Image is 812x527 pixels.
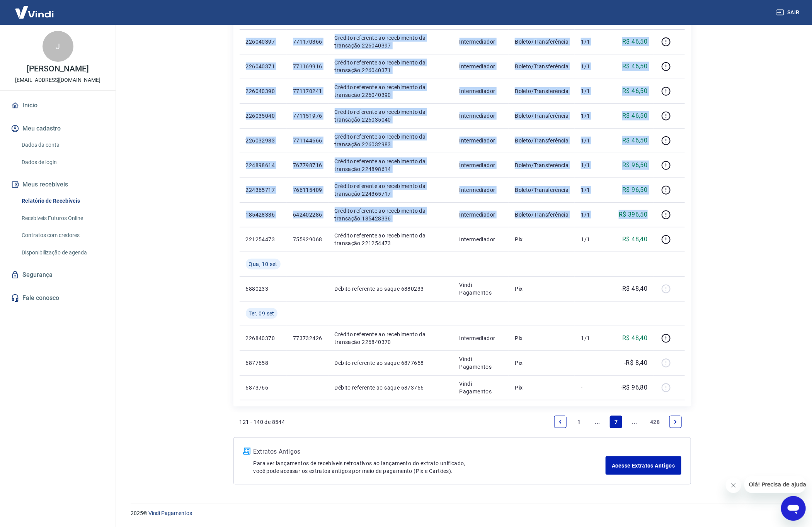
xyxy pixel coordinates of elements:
[293,137,322,144] p: 771144666
[19,193,106,209] a: Relatório de Recebíveis
[246,359,281,367] p: 6877658
[515,186,569,194] p: Boleto/Transferência
[515,38,569,46] p: Boleto/Transferência
[246,334,281,342] p: 226840370
[246,186,281,194] p: 224365717
[460,211,503,219] p: Intermediador
[460,334,503,342] p: Intermediador
[621,383,648,392] p: -R$ 96,80
[460,236,503,243] p: Intermediador
[581,87,604,95] p: 1/1
[243,448,250,455] img: ícone
[460,87,503,95] p: Intermediador
[515,63,569,70] p: Boleto/Transferência
[460,161,503,169] p: Intermediador
[581,359,604,367] p: -
[5,5,65,12] span: Olá! Precisa de ajuda?
[460,63,503,70] p: Intermediador
[515,334,569,342] p: Pix
[246,87,281,95] p: 226040390
[581,112,604,120] p: 1/1
[335,59,447,74] p: Crédito referente ao recebimento da transação 226040371
[581,137,604,144] p: 1/1
[581,38,604,46] p: 1/1
[581,334,604,342] p: 1/1
[606,456,681,475] a: Acesse Extratos Antigos
[460,38,503,46] p: Intermediador
[669,416,682,428] a: Next page
[293,186,322,194] p: 766115409
[335,83,447,99] p: Crédito referente ao recebimento da transação 226040390
[19,245,106,261] a: Disponibilização de agenda
[624,358,647,368] p: -R$ 8,40
[515,112,569,120] p: Boleto/Transferência
[249,310,274,317] span: Ter, 09 set
[246,211,281,219] p: 185428336
[581,285,604,293] p: -
[591,416,604,428] a: Jump backward
[581,186,604,194] p: 1/1
[246,236,281,243] p: 221254473
[622,62,647,71] p: R$ 46,50
[246,161,281,169] p: 224898614
[246,285,281,293] p: 6880233
[622,185,647,195] p: R$ 96,50
[293,112,322,120] p: 771151976
[515,236,569,243] p: Pix
[460,137,503,144] p: Intermediador
[515,359,569,367] p: Pix
[293,211,322,219] p: 642402286
[619,210,648,219] p: R$ 396,50
[622,235,647,244] p: R$ 48,40
[581,236,604,243] p: 1/1
[293,87,322,95] p: 771170241
[460,112,503,120] p: Intermediador
[775,5,803,20] button: Sair
[254,459,606,475] p: Para ver lançamentos de recebíveis retroativos ao lançamento do extrato unificado, você pode aces...
[335,330,447,346] p: Crédito referente ao recebimento da transação 226840370
[335,34,447,49] p: Crédito referente ao recebimento da transação 226040397
[246,112,281,120] p: 226035040
[581,384,604,391] p: -
[515,137,569,144] p: Boleto/Transferência
[515,384,569,391] p: Pix
[335,182,447,198] p: Crédito referente ao recebimento da transação 224365717
[581,211,604,219] p: 1/1
[622,161,647,170] p: R$ 96,50
[515,161,569,169] p: Boleto/Transferência
[27,65,89,73] p: [PERSON_NAME]
[293,38,322,46] p: 771170366
[554,416,567,428] a: Previous page
[15,76,100,84] p: [EMAIL_ADDRESS][DOMAIN_NAME]
[293,334,322,342] p: 773732426
[9,266,106,283] a: Segurança
[573,416,585,428] a: Page 1
[9,0,60,24] img: Vindi
[335,232,447,247] p: Crédito referente ao recebimento da transação 221254473
[246,137,281,144] p: 226032983
[335,207,447,222] p: Crédito referente ao recebimento da transação 185428336
[19,154,106,170] a: Dados de login
[460,355,503,371] p: Vindi Pagamentos
[622,334,647,343] p: R$ 48,40
[9,290,106,307] a: Fale conosco
[335,285,447,293] p: Débito referente ao saque 6880233
[622,111,647,120] p: R$ 46,50
[335,108,447,124] p: Crédito referente ao recebimento da transação 226035040
[9,120,106,137] button: Meu cadastro
[622,136,647,145] p: R$ 46,50
[335,359,447,367] p: Débito referente ao saque 6877658
[19,227,106,243] a: Contratos com credores
[460,281,503,297] p: Vindi Pagamentos
[726,478,741,493] iframe: Fechar mensagem
[19,210,106,226] a: Recebíveis Futuros Online
[335,384,447,391] p: Débito referente ao saque 6873766
[744,476,806,493] iframe: Mensagem da empresa
[9,97,106,114] a: Início
[293,161,322,169] p: 767798716
[515,87,569,95] p: Boleto/Transferência
[249,260,277,268] span: Qua, 10 set
[781,496,806,521] iframe: Botão para abrir a janela de mensagens
[246,63,281,70] p: 226040371
[610,416,622,428] a: Page 7 is your current page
